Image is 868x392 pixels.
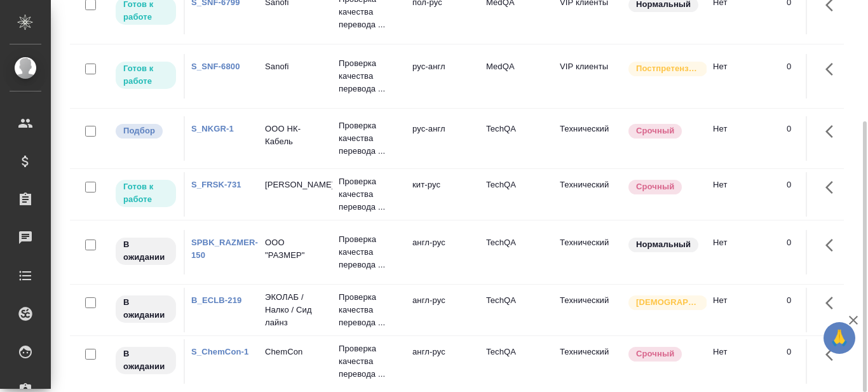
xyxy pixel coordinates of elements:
[406,116,480,161] td: рус-англ
[114,123,177,140] div: Можно подбирать исполнителей
[406,288,480,332] td: англ-рус
[707,172,780,217] td: Нет
[818,116,848,147] button: Здесь прячутся важные кнопки
[818,339,848,370] button: Здесь прячутся важные кнопки
[406,339,480,384] td: англ-рус
[191,62,240,71] a: S_SNF-6800
[339,291,400,329] p: Проверка качества перевода ...
[339,57,400,95] p: Проверка качества перевода ...
[480,54,553,98] td: MedQA
[123,238,168,264] p: В ожидании
[265,123,326,148] p: ООО НК-Кабель
[818,288,848,318] button: Здесь прячутся важные кнопки
[707,54,780,98] td: Нет
[265,236,326,262] p: ООО "РАЗМЕР"
[636,296,700,309] p: [DEMOGRAPHIC_DATA]
[480,339,553,384] td: TechQA
[265,179,326,191] p: [PERSON_NAME]
[114,236,177,266] div: Исполнитель назначен, приступать к работе пока рано
[265,346,326,358] p: ChemCon
[191,180,241,189] a: S_FRSK-731
[480,172,553,217] td: TechQA
[123,180,168,206] p: Готов к работе
[553,172,627,217] td: Технический
[636,180,674,193] p: Срочный
[339,119,400,158] p: Проверка качества перевода ...
[406,230,480,274] td: англ-рус
[707,116,780,161] td: Нет
[406,54,480,98] td: рус-англ
[636,348,674,360] p: Срочный
[636,62,700,75] p: Постпретензионный
[265,60,326,73] p: Sanofi
[829,325,850,351] span: 🙏
[707,288,780,332] td: Нет
[553,339,627,384] td: Технический
[636,238,691,251] p: Нормальный
[191,238,258,260] a: SPBK_RAZMER-150
[818,54,848,84] button: Здесь прячутся важные кнопки
[114,179,177,208] div: Исполнитель может приступить к работе
[553,54,627,98] td: VIP клиенты
[824,322,855,354] button: 🙏
[818,172,848,203] button: Здесь прячутся важные кнопки
[553,116,627,161] td: Технический
[191,347,248,356] a: S_ChemCon-1
[480,288,553,332] td: TechQA
[123,62,168,88] p: Готов к работе
[191,295,241,305] a: B_ECLB-219
[818,230,848,260] button: Здесь прячутся важные кнопки
[339,342,400,381] p: Проверка качества перевода ...
[339,175,400,213] p: Проверка качества перевода ...
[123,296,168,321] p: В ожидании
[191,124,234,133] a: S_NKGR-1
[707,230,780,274] td: Нет
[114,346,177,375] div: Исполнитель назначен, приступать к работе пока рано
[406,172,480,217] td: кит-рус
[707,339,780,384] td: Нет
[123,348,168,373] p: В ожидании
[636,125,674,137] p: Срочный
[265,291,326,329] p: ЭКОЛАБ / Налко / Сид лайнз
[123,125,155,137] p: Подбор
[553,230,627,274] td: Технический
[114,60,177,90] div: Исполнитель может приступить к работе
[480,230,553,274] td: TechQA
[114,294,177,324] div: Исполнитель назначен, приступать к работе пока рано
[480,116,553,161] td: TechQA
[339,233,400,271] p: Проверка качества перевода ...
[553,288,627,332] td: Технический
